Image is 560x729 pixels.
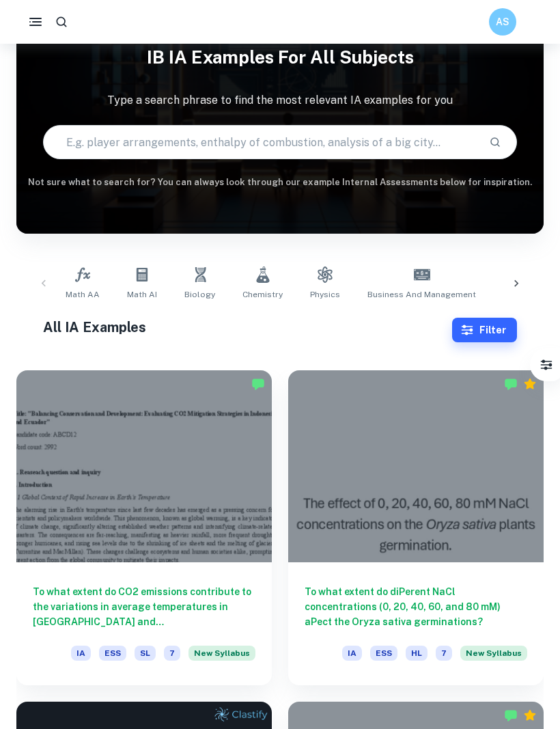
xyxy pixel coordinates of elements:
[16,92,544,109] p: Type a search phrase to find the most relevant IA examples for you
[489,8,516,36] button: AS
[188,646,255,661] span: New Syllabus
[184,288,215,301] span: Biology
[164,646,180,661] span: 7
[99,646,126,661] span: ESS
[436,646,452,661] span: 7
[135,646,156,661] span: SL
[71,646,91,661] span: IA
[310,288,340,301] span: Physics
[33,584,255,629] h6: To what extent do CO2 emissions contribute to the variations in average temperatures in [GEOGRAPH...
[460,646,527,669] div: Starting from the May 2026 session, the ESS IA requirements have changed. We created this exempla...
[367,288,476,301] span: Business and Management
[127,288,157,301] span: Math AI
[452,318,517,342] button: Filter
[16,38,544,76] h1: IB IA examples for all subjects
[504,709,518,722] img: Marked
[188,646,255,669] div: Starting from the May 2026 session, the ESS IA requirements have changed. We created this exempla...
[43,317,453,338] h1: All IA Examples
[495,14,511,29] h6: AS
[305,584,527,629] h6: To what extent do diPerent NaCl concentrations (0, 20, 40, 60, and 80 mM) aPect the Oryza sativa ...
[484,130,507,154] button: Search
[533,351,560,379] button: Filter
[523,709,537,722] div: Premium
[44,123,479,161] input: E.g. player arrangements, enthalpy of combustion, analysis of a big city...
[242,288,283,301] span: Chemistry
[406,646,428,661] span: HL
[288,370,544,685] a: To what extent do diPerent NaCl concentrations (0, 20, 40, 60, and 80 mM) aPect the Oryza sativa ...
[370,646,397,661] span: ESS
[251,377,265,391] img: Marked
[16,176,544,189] h6: Not sure what to search for? You can always look through our example Internal Assessments below f...
[66,288,100,301] span: Math AA
[523,377,537,391] div: Premium
[504,377,518,391] img: Marked
[16,370,272,685] a: To what extent do CO2 emissions contribute to the variations in average temperatures in [GEOGRAPH...
[460,646,527,661] span: New Syllabus
[342,646,362,661] span: IA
